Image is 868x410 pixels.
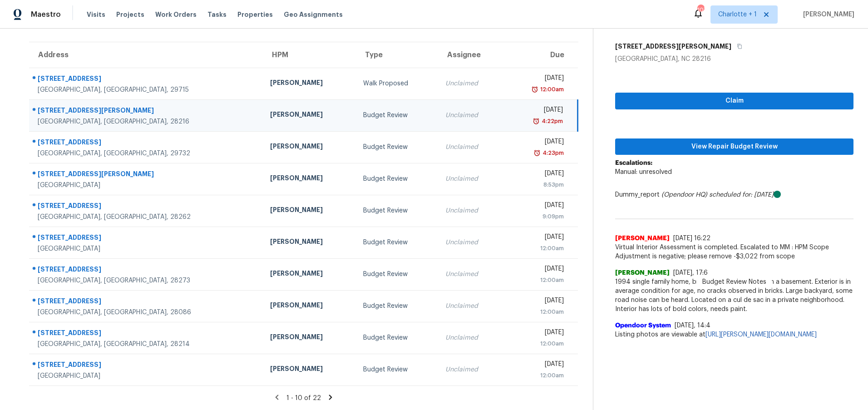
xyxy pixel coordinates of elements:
[510,371,563,380] div: 12:00am
[38,276,256,285] div: [GEOGRAPHIC_DATA], [GEOGRAPHIC_DATA], 28273
[615,277,853,314] span: 1994 single family home, brick and vinyl exterior with a basement. Exterior is in average conditi...
[510,74,563,85] div: [DATE]
[38,169,256,181] div: [STREET_ADDRESS][PERSON_NAME]
[237,10,273,19] span: Properties
[533,148,541,158] img: Overdue Alarm Icon
[538,85,564,94] div: 12:00am
[510,169,563,180] div: [DATE]
[38,308,256,317] div: [GEOGRAPHIC_DATA], [GEOGRAPHIC_DATA], 28086
[286,395,321,401] span: 1 - 10 of 22
[155,10,197,19] span: Work Orders
[615,330,853,339] span: Listing photos are viewable at
[38,296,256,308] div: [STREET_ADDRESS]
[38,371,256,380] div: [GEOGRAPHIC_DATA]
[31,10,61,19] span: Maestro
[540,117,563,126] div: 4:22pm
[510,232,563,244] div: [DATE]
[510,328,563,339] div: [DATE]
[270,269,348,280] div: [PERSON_NAME]
[38,106,256,117] div: [STREET_ADDRESS][PERSON_NAME]
[270,78,348,89] div: [PERSON_NAME]
[363,238,431,247] div: Budget Review
[673,235,710,242] span: [DATE] 16:22
[510,360,563,371] div: [DATE]
[270,364,348,375] div: [PERSON_NAME]
[29,42,263,68] th: Address
[615,190,853,199] div: Dummy_report
[270,173,348,185] div: [PERSON_NAME]
[38,212,256,222] div: [GEOGRAPHIC_DATA], [GEOGRAPHIC_DATA], 28262
[510,339,563,348] div: 12:00am
[697,5,704,15] div: 107
[363,143,431,152] div: Budget Review
[615,54,853,64] div: [GEOGRAPHIC_DATA], NC 28216
[207,11,227,18] span: Tasks
[731,38,744,54] button: Copy Address
[356,42,438,68] th: Type
[510,137,563,148] div: [DATE]
[709,192,774,198] i: scheduled for: [DATE]
[284,10,343,19] span: Geo Assignments
[38,138,256,149] div: [STREET_ADDRESS]
[675,322,710,329] span: [DATE], 14:4
[445,333,496,342] div: Unclaimed
[510,264,563,276] div: [DATE]
[270,110,348,121] div: [PERSON_NAME]
[510,244,563,253] div: 12:00am
[363,301,431,311] div: Budget Review
[510,212,563,221] div: 9:09pm
[38,85,256,94] div: [GEOGRAPHIC_DATA], [GEOGRAPHIC_DATA], 29715
[503,42,577,68] th: Due
[270,205,348,217] div: [PERSON_NAME]
[38,244,256,253] div: [GEOGRAPHIC_DATA]
[615,42,731,51] h5: [STREET_ADDRESS][PERSON_NAME]
[38,74,256,85] div: [STREET_ADDRESS]
[661,192,707,198] i: (Opendoor HQ)
[38,265,256,276] div: [STREET_ADDRESS]
[445,79,496,88] div: Unclaimed
[270,332,348,344] div: [PERSON_NAME]
[622,95,846,107] span: Claim
[799,10,854,19] span: [PERSON_NAME]
[38,201,256,212] div: [STREET_ADDRESS]
[510,276,563,285] div: 12:00am
[615,160,652,166] b: Escalations:
[615,138,853,155] button: View Repair Budget Review
[38,340,256,349] div: [GEOGRAPHIC_DATA], [GEOGRAPHIC_DATA], 28214
[697,277,772,287] span: Budget Review Notes
[438,42,503,68] th: Assignee
[363,111,431,120] div: Budget Review
[445,301,496,311] div: Unclaimed
[38,149,256,158] div: [GEOGRAPHIC_DATA], [GEOGRAPHIC_DATA], 29732
[38,233,256,244] div: [STREET_ADDRESS]
[38,181,256,190] div: [GEOGRAPHIC_DATA]
[615,234,670,243] span: [PERSON_NAME]
[445,206,496,215] div: Unclaimed
[615,268,670,277] span: [PERSON_NAME]
[363,365,431,374] div: Budget Review
[363,270,431,279] div: Budget Review
[38,117,256,126] div: [GEOGRAPHIC_DATA], [GEOGRAPHIC_DATA], 28216
[445,270,496,279] div: Unclaimed
[510,105,563,117] div: [DATE]
[363,79,431,88] div: Walk Proposed
[510,296,563,307] div: [DATE]
[615,243,853,261] span: Virtual Interior Assessment is completed. Escalated to MM : HPM Scope Adjustment is negative; ple...
[87,10,105,19] span: Visits
[622,141,846,153] span: View Repair Budget Review
[705,331,817,338] a: [URL][PERSON_NAME][DOMAIN_NAME]
[270,301,348,312] div: [PERSON_NAME]
[270,142,348,153] div: [PERSON_NAME]
[445,143,496,152] div: Unclaimed
[615,169,672,175] span: Manual: unresolved
[445,111,496,120] div: Unclaimed
[445,238,496,247] div: Unclaimed
[445,365,496,374] div: Unclaimed
[510,201,563,212] div: [DATE]
[718,10,757,19] span: Charlotte + 1
[116,10,144,19] span: Projects
[541,148,564,158] div: 4:23pm
[533,117,540,126] img: Overdue Alarm Icon
[38,328,256,340] div: [STREET_ADDRESS]
[510,307,563,316] div: 12:00am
